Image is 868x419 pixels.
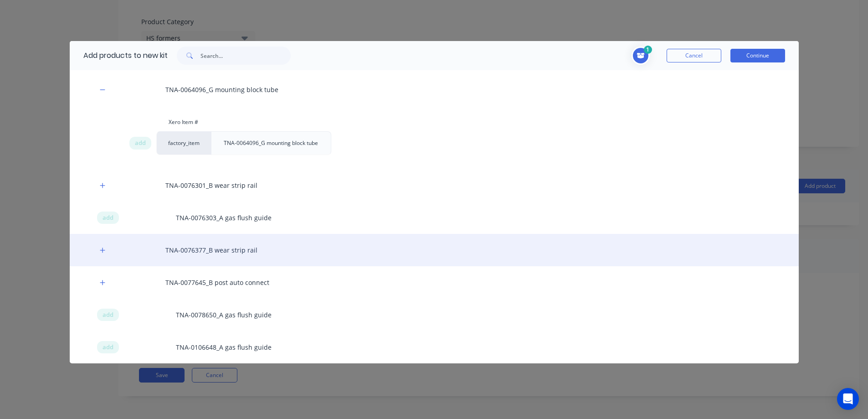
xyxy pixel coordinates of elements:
[730,49,785,62] button: Continue
[644,46,652,54] span: 1
[156,113,211,131] div: Xero Item #
[129,137,151,150] div: add
[200,47,291,65] input: Search...
[216,132,325,155] div: TNA-0064096_G mounting block tube
[103,343,113,352] span: add
[135,139,146,148] span: add
[97,309,119,321] div: add
[97,341,119,354] div: add
[103,310,113,320] span: add
[70,73,799,106] div: TNA-0064096_G mounting block tube
[103,213,113,222] span: add
[837,388,859,410] div: Open Intercom Messenger
[70,41,168,70] div: Add products to new kit
[70,266,799,299] div: TNA-0077645_B post auto connect
[667,49,721,62] button: Cancel
[70,169,799,202] div: TNA-0076301_B wear strip rail
[632,47,653,65] button: Toggle cart dropdown
[97,212,119,224] div: add
[156,131,211,155] div: factory_item
[70,234,799,266] div: TNA-0076377_B wear strip rail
